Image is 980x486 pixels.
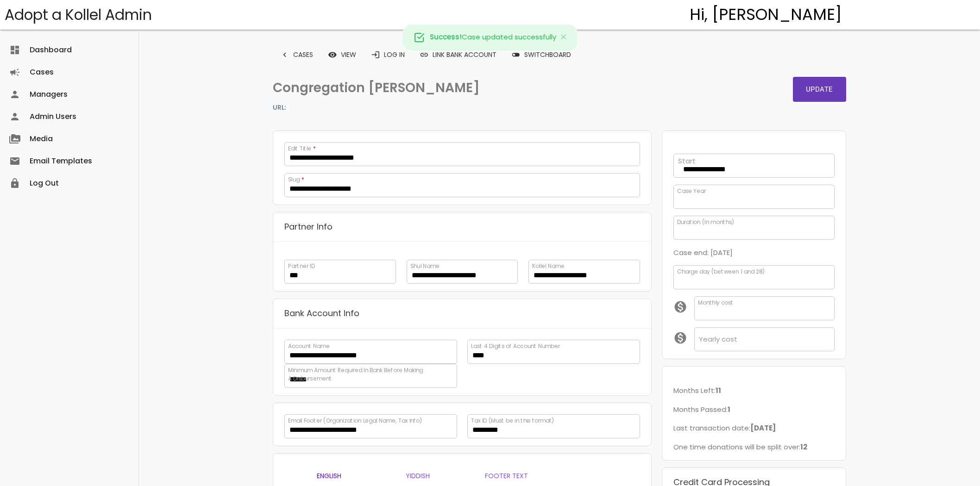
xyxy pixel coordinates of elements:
p: Partner Info [284,220,333,234]
p: Months Left: [673,385,835,397]
i: lock [9,172,20,194]
span: toggle_off [511,46,521,63]
a: Link Bank Account [412,46,504,63]
span: link [420,46,429,63]
p: One time donations will be split over: [673,441,835,453]
a: remove_red_eyeView [320,46,364,63]
i: email [9,150,20,172]
i: login [371,46,380,63]
i: person [9,106,20,128]
b: 12 [800,442,807,452]
a: loginLog In [364,46,412,63]
i: remove_red_eye [328,46,337,63]
a: toggle_offSwitchboard [504,46,578,63]
a: keyboard_arrow_leftCases [273,46,320,63]
i: monetization_on [673,300,694,314]
button: Close [551,25,578,50]
p: Congregation [PERSON_NAME] [273,77,554,99]
b: 11 [716,386,721,395]
p: Case end: [DATE] [673,247,835,259]
p: Bank Account Info [284,306,359,321]
i: monetization_on [673,331,694,345]
b: [DATE] [750,423,776,433]
i: dashboard [9,39,20,61]
i: keyboard_arrow_left [280,46,289,63]
div: Case updated successfully [402,25,578,50]
p: Months Passed: [673,404,835,416]
b: 1 [728,405,730,414]
strong: Success! [430,32,462,42]
i: perm_media [9,128,20,150]
strong: URL: [273,102,286,113]
p: Last transaction date: [673,422,835,434]
button: Update [793,77,846,102]
i: campaign [9,61,20,83]
i: person [9,83,20,106]
h4: Hi, [PERSON_NAME] [690,6,842,24]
